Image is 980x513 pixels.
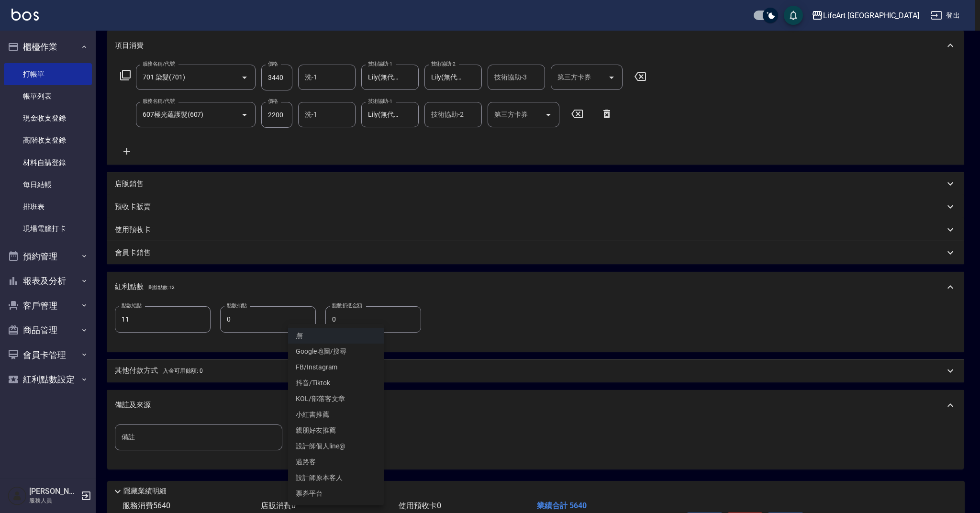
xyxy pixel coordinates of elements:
[288,344,384,359] li: Google地圖/搜尋
[288,407,384,423] li: 小紅書推薦
[288,359,384,375] li: FB/Instagram
[288,391,384,407] li: KOL/部落客文章
[288,423,384,438] li: 親朋好友推薦
[288,454,384,470] li: 過路客
[296,331,302,341] em: 無
[288,438,384,454] li: 設計師個人line@
[288,375,384,391] li: 抖音/Tiktok
[288,486,384,502] li: 票券平台
[288,470,384,486] li: 設計師原本客人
